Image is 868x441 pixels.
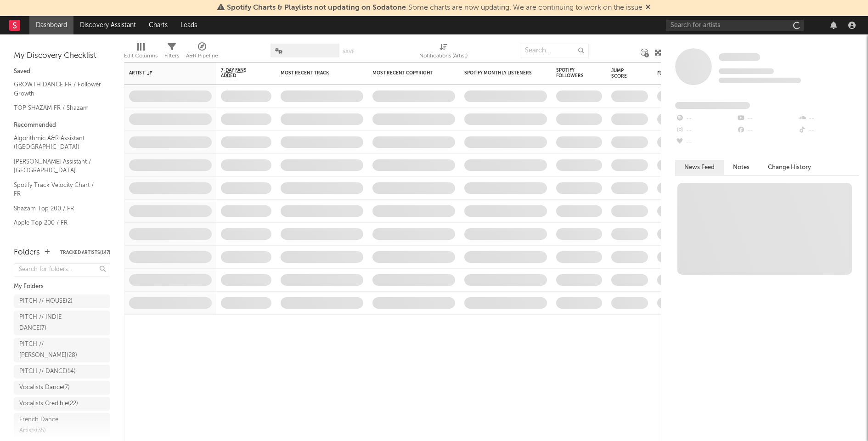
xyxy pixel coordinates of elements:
[14,204,101,214] a: Shazam Top 200 / FR
[19,414,84,436] div: French Dance Artists ( 35 )
[14,397,110,411] a: Vocalists Credible(22)
[186,39,218,66] div: A&R Pipeline
[372,70,441,76] div: Most Recent Copyright
[675,136,736,148] div: --
[14,51,110,62] div: My Discovery Checklist
[124,51,158,62] div: Edit Columns
[14,381,110,395] a: Vocalists Dance(7)
[675,113,736,124] div: --
[227,4,406,11] span: Spotify Charts & Playlists not updating on Sodatone
[19,382,70,393] div: Vocalists Dance ( 7 )
[14,180,101,199] a: Spotify Track Velocity Chart / FR
[14,79,101,98] a: GROWTH DANCE FR / Follower Growth
[14,157,101,175] a: [PERSON_NAME] Assistant / [GEOGRAPHIC_DATA]
[14,120,110,131] div: Recommended
[14,311,110,335] a: PITCH // INDIE DANCE(7)
[719,78,801,83] span: 0 fans last week
[19,339,84,361] div: PITCH // [PERSON_NAME] ( 28 )
[759,160,820,175] button: Change History
[221,68,258,79] span: 7-Day Fans Added
[464,70,533,76] div: Spotify Monthly Listeners
[227,4,643,11] span: : Some charts are now updating. We are continuing to work on the issue
[719,53,760,61] span: Some Artist
[14,365,110,379] a: PITCH // DANCE(14)
[343,49,355,54] button: Save
[645,4,651,11] span: Dismiss
[142,16,174,34] a: Charts
[14,294,110,308] a: PITCH // HOUSE(2)
[174,16,203,34] a: Leads
[14,133,101,152] a: Algorithmic A&R Assistant ([GEOGRAPHIC_DATA])
[14,103,101,113] a: TOP SHAZAM FR / Shazam
[19,312,84,334] div: PITCH // INDIE DANCE ( 7 )
[14,281,110,292] div: My Folders
[675,124,736,136] div: --
[14,247,40,258] div: Folders
[14,66,110,77] div: Saved
[14,218,101,228] a: Apple Top 200 / FR
[164,51,179,62] div: Filters
[798,124,859,136] div: --
[186,51,218,62] div: A&R Pipeline
[798,113,859,124] div: --
[419,51,468,62] div: Notifications (Artist)
[73,16,142,34] a: Discovery Assistant
[129,70,198,76] div: Artist
[14,338,110,362] a: PITCH // [PERSON_NAME](28)
[556,68,588,79] div: Spotify Followers
[611,68,634,79] div: Jump Score
[736,124,797,136] div: --
[719,53,760,62] a: Some Artist
[719,68,774,74] span: Tracking Since: [DATE]
[19,366,76,377] div: PITCH // DANCE ( 14 )
[281,70,349,76] div: Most Recent Track
[14,413,110,438] a: French Dance Artists(35)
[19,398,78,409] div: Vocalists Credible ( 22 )
[724,160,759,175] button: Notes
[736,113,797,124] div: --
[60,250,110,255] button: Tracked Artists(147)
[419,39,468,66] div: Notifications (Artist)
[666,20,804,31] input: Search for artists
[29,16,73,34] a: Dashboard
[164,39,179,66] div: Filters
[520,44,589,57] input: Search...
[657,71,726,76] div: Folders
[675,160,724,175] button: News Feed
[124,39,158,66] div: Edit Columns
[14,263,110,277] input: Search for folders...
[675,102,750,109] span: Fans Added by Platform
[19,296,73,307] div: PITCH // HOUSE ( 2 )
